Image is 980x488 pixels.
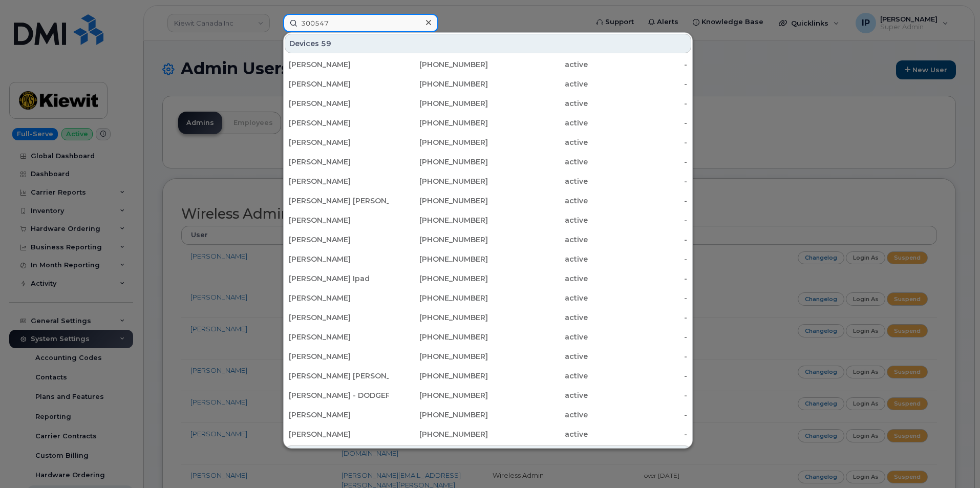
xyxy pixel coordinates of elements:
[389,235,488,245] div: [PHONE_NUMBER]
[285,172,691,190] a: [PERSON_NAME][PHONE_NUMBER]active-
[289,351,389,362] div: [PERSON_NAME]
[289,137,389,147] div: [PERSON_NAME]
[588,79,688,89] div: -
[389,137,488,147] div: [PHONE_NUMBER]
[588,429,688,439] div: -
[289,196,389,206] div: [PERSON_NAME] [PERSON_NAME] Swiatoschik
[488,176,588,186] div: active
[488,235,588,245] div: active
[488,79,588,89] div: active
[588,215,688,225] div: -
[289,293,389,303] div: [PERSON_NAME]
[285,133,691,152] a: [PERSON_NAME][PHONE_NUMBER]active-
[289,176,389,186] div: [PERSON_NAME]
[488,410,588,420] div: active
[389,293,488,303] div: [PHONE_NUMBER]
[285,445,691,465] div: Contacts
[588,235,688,245] div: -
[588,312,688,323] div: -
[588,371,688,381] div: -
[289,59,389,70] div: [PERSON_NAME]
[488,98,588,109] div: active
[389,273,488,284] div: [PHONE_NUMBER]
[488,273,588,284] div: active
[389,371,488,381] div: [PHONE_NUMBER]
[389,429,488,439] div: [PHONE_NUMBER]
[389,79,488,89] div: [PHONE_NUMBER]
[389,98,488,109] div: [PHONE_NUMBER]
[285,406,691,424] a: [PERSON_NAME][PHONE_NUMBER]active-
[289,98,389,109] div: [PERSON_NAME]
[285,55,691,74] a: [PERSON_NAME][PHONE_NUMBER]active-
[289,429,389,439] div: [PERSON_NAME]
[285,328,691,346] a: [PERSON_NAME][PHONE_NUMBER]active-
[488,215,588,225] div: active
[588,196,688,206] div: -
[488,59,588,70] div: active
[588,98,688,109] div: -
[285,250,691,268] a: [PERSON_NAME][PHONE_NUMBER]active-
[285,425,691,443] a: [PERSON_NAME][PHONE_NUMBER]active-
[285,308,691,327] a: [PERSON_NAME][PHONE_NUMBER]active-
[488,157,588,167] div: active
[588,176,688,186] div: -
[389,118,488,128] div: [PHONE_NUMBER]
[289,254,389,264] div: [PERSON_NAME]
[488,351,588,362] div: active
[588,254,688,264] div: -
[389,196,488,206] div: [PHONE_NUMBER]
[289,273,389,284] div: [PERSON_NAME] Ipad
[285,153,691,171] a: [PERSON_NAME][PHONE_NUMBER]active-
[389,390,488,400] div: [PHONE_NUMBER]
[289,332,389,342] div: [PERSON_NAME]
[488,371,588,381] div: active
[389,215,488,225] div: [PHONE_NUMBER]
[389,59,488,70] div: [PHONE_NUMBER]
[289,235,389,245] div: [PERSON_NAME]
[488,429,588,439] div: active
[285,269,691,288] a: [PERSON_NAME] Ipad[PHONE_NUMBER]active-
[488,293,588,303] div: active
[488,137,588,147] div: active
[389,254,488,264] div: [PHONE_NUMBER]
[285,34,691,53] div: Devices
[289,118,389,128] div: [PERSON_NAME]
[588,332,688,342] div: -
[588,293,688,303] div: -
[285,386,691,405] a: [PERSON_NAME] - DODGERS IVR[PHONE_NUMBER]active-
[289,371,389,381] div: [PERSON_NAME] [PERSON_NAME]
[588,137,688,147] div: -
[289,79,389,89] div: [PERSON_NAME]
[321,38,331,49] span: 59
[289,157,389,167] div: [PERSON_NAME]
[389,351,488,362] div: [PHONE_NUMBER]
[389,157,488,167] div: [PHONE_NUMBER]
[488,312,588,323] div: active
[935,443,972,480] iframe: Messenger Launcher
[289,410,389,420] div: [PERSON_NAME]
[289,215,389,225] div: [PERSON_NAME]
[488,390,588,400] div: active
[389,410,488,420] div: [PHONE_NUMBER]
[588,273,688,284] div: -
[289,312,389,323] div: [PERSON_NAME]
[285,367,691,385] a: [PERSON_NAME] [PERSON_NAME][PHONE_NUMBER]active-
[285,114,691,132] a: [PERSON_NAME][PHONE_NUMBER]active-
[588,410,688,420] div: -
[488,332,588,342] div: active
[588,351,688,362] div: -
[588,118,688,128] div: -
[285,230,691,249] a: [PERSON_NAME][PHONE_NUMBER]active-
[588,59,688,70] div: -
[588,157,688,167] div: -
[289,390,389,400] div: [PERSON_NAME] - DODGERS IVR
[285,94,691,113] a: [PERSON_NAME][PHONE_NUMBER]active-
[488,196,588,206] div: active
[488,254,588,264] div: active
[285,75,691,93] a: [PERSON_NAME][PHONE_NUMBER]active-
[285,192,691,210] a: [PERSON_NAME] [PERSON_NAME] Swiatoschik[PHONE_NUMBER]active-
[488,118,588,128] div: active
[285,211,691,229] a: [PERSON_NAME][PHONE_NUMBER]active-
[588,390,688,400] div: -
[389,312,488,323] div: [PHONE_NUMBER]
